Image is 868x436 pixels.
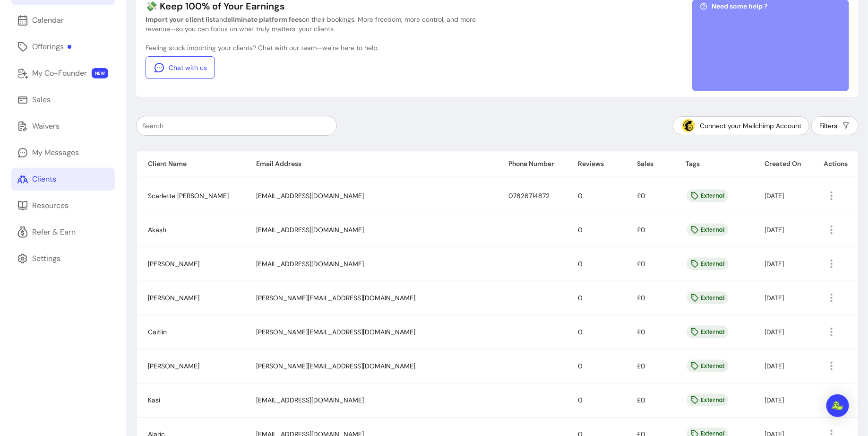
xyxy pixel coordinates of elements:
[811,116,859,135] button: Filters
[578,396,583,404] span: 0
[32,227,76,238] div: Refer & Earn
[148,192,229,200] span: Scarlette [PERSON_NAME]
[148,328,167,336] span: Caitlin
[637,192,645,200] span: £0
[567,151,626,176] th: Reviews
[765,396,784,404] span: [DATE]
[637,396,645,404] span: £0
[256,396,364,404] span: [EMAIL_ADDRESS][DOMAIN_NAME]
[765,226,784,234] span: [DATE]
[256,294,415,302] span: [PERSON_NAME][EMAIL_ADDRESS][DOMAIN_NAME]
[753,151,812,176] th: Created On
[245,151,497,176] th: Email Address
[256,226,364,234] span: [EMAIL_ADDRESS][DOMAIN_NAME]
[32,94,51,105] div: Sales
[637,226,645,234] span: £0
[687,224,729,236] div: External
[11,194,115,217] a: Resources
[148,396,160,404] span: Kasi
[687,360,729,373] div: External
[11,168,115,191] a: Clients
[11,247,115,270] a: Settings
[508,192,550,200] span: 07826714872
[681,118,696,133] img: Mailchimp Icon
[578,192,583,200] span: 0
[578,328,583,336] span: 0
[765,328,784,336] span: [DATE]
[32,253,60,264] div: Settings
[765,260,784,268] span: [DATE]
[256,260,364,268] span: [EMAIL_ADDRESS][DOMAIN_NAME]
[148,362,199,370] span: [PERSON_NAME]
[148,260,199,268] span: [PERSON_NAME]
[578,260,583,268] span: 0
[813,151,858,176] th: Actions
[146,43,476,52] p: Feeling stuck importing your clients? Chat with our team—we’re here to help.
[687,326,729,339] div: External
[637,328,645,336] span: £0
[92,68,108,78] span: NEW
[256,362,415,370] span: [PERSON_NAME][EMAIL_ADDRESS][DOMAIN_NAME]
[32,174,56,185] div: Clients
[497,151,567,176] th: Phone Number
[148,294,199,302] span: [PERSON_NAME]
[146,15,476,34] p: and on their bookings. More freedom, more control, and more revenue—so you can focus on what trul...
[32,68,87,79] div: My Co-Founder
[148,226,166,234] span: Akash
[142,121,331,131] input: Search
[687,394,729,407] div: External
[673,116,809,135] button: Connect your Mailchimp Account
[11,35,115,58] a: Offerings
[32,121,60,132] div: Waivers
[687,189,729,202] div: External
[626,151,674,176] th: Sales
[11,62,115,85] a: My Co-Founder NEW
[11,221,115,244] a: Refer & Earn
[11,88,115,111] a: Sales
[256,192,364,200] span: [EMAIL_ADDRESS][DOMAIN_NAME]
[578,226,583,234] span: 0
[11,141,115,164] a: My Messages
[578,362,583,370] span: 0
[137,151,245,176] th: Client Name
[826,394,849,417] div: Open Intercom Messenger
[227,15,302,24] b: eliminate platform fees
[687,292,729,305] div: External
[712,1,768,11] span: Need some help ?
[146,15,215,24] b: Import your client list
[256,328,415,336] span: [PERSON_NAME][EMAIL_ADDRESS][DOMAIN_NAME]
[765,362,784,370] span: [DATE]
[11,115,115,138] a: Waivers
[578,294,583,302] span: 0
[11,9,115,32] a: Calendar
[32,41,71,52] div: Offerings
[765,294,784,302] span: [DATE]
[32,15,64,26] div: Calendar
[674,151,753,176] th: Tags
[637,260,645,268] span: £0
[637,362,645,370] span: £0
[765,192,784,200] span: [DATE]
[32,200,69,211] div: Resources
[32,147,79,158] div: My Messages
[687,258,729,270] div: External
[146,56,215,79] a: Chat with us
[637,294,645,302] span: £0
